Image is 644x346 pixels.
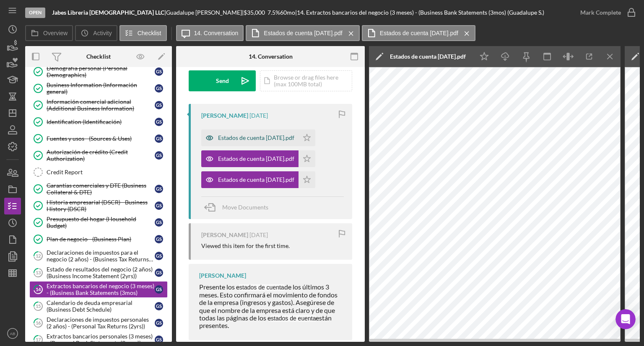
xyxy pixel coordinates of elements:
div: While we're not able to build everything that's requested, your input is helping to shape our lon... [13,190,131,222]
div: Hi [PERSON_NAME],If you’re receiving this message, it seems you've logged at least 30 sessions. W... [7,82,138,256]
tspan: 13 [36,270,41,275]
span: $35,000 [244,9,265,16]
div: G S [155,302,163,310]
div: Open [25,8,45,18]
span: stados de euenta [271,315,316,322]
div: Business Information (Información general) [47,82,155,95]
div: Hi [PERSON_NAME], [13,87,131,95]
button: Mark Complete [572,4,640,21]
a: 16Declaraciones de impuestos personales (2 años) - (Personal Tax Returns (2yrs))GS [29,315,168,331]
div: | [52,9,166,16]
a: Plan de negocio - (Business Plan)GS [29,231,168,248]
div: G S [155,151,163,160]
div: Guadalupe [PERSON_NAME] | [166,9,244,16]
a: Demografía personal (Personal Demographics)GS [29,63,168,80]
div: Mark Complete [580,4,621,21]
button: Gif picker [26,267,33,274]
button: Estados de cuenta [DATE].pdf [246,25,359,41]
div: Declaraciones de impuestos personales (2 años) - (Personal Tax Returns (2yrs)) [47,316,155,330]
button: go back [5,3,21,19]
label: Activity [93,30,112,36]
a: Business Information (Información general)GS [29,80,168,97]
button: Checklist [119,25,167,41]
button: Home [131,3,147,19]
div: Información comercial adicional (Additional Business Information) [47,98,155,112]
button: Activity [75,25,117,41]
img: Profile image for David [24,5,37,18]
div: Demografía personal (Personal Demographics) [47,65,155,78]
div: G S [155,134,163,143]
iframe: Intercom live chat [615,309,636,329]
button: Overview [25,25,73,41]
button: 14. Conversation [176,25,244,41]
div: G S [155,336,163,344]
button: Send a message… [144,263,157,277]
div: G S [155,67,163,76]
a: Autorización de crédito (Credit Authorization)GS [29,147,168,164]
div: Viewed this item for the first time. [201,243,290,249]
div: Fuentes y usos - (Sources & Uses) [47,135,155,142]
div: Estados de cuenta [DATE].pdf [218,155,294,162]
h1: [PERSON_NAME] [41,4,95,10]
a: Garantías comerciales y DTE (Business Collateral & DTE)GS [29,181,168,197]
a: Fuentes y usos - (Sources & Uses)GS [29,130,168,147]
div: Our offices are closed for the Fourth of July Holiday until [DATE]. [26,50,152,66]
a: Información comercial adicional (Additional Business Information)GS [29,97,168,114]
div: G S [155,84,163,93]
div: G S [155,285,163,294]
textarea: Message… [7,249,161,263]
span: stados de cuenta [239,284,284,291]
label: Estados de cuenta [DATE].pdf [380,30,458,36]
a: Credit Report [29,164,168,181]
b: Jabes Libreria [DEMOGRAPHIC_DATA] LLC [52,9,164,16]
tspan: 17 [36,337,41,342]
button: Estados de cuenta [DATE].pdf [362,25,475,41]
div: G S [155,252,163,260]
tspan: 15 [36,303,41,309]
div: Send [216,70,229,91]
a: 15Calendario de deuda empresarial (Business Debt Schedule)GS [29,298,168,315]
span: Move Documents [222,204,268,211]
div: Estados de cuenta [DATE].pdf [218,176,294,183]
a: 12Declaraciones de impuestos para el negocio (2 años) - (Business Tax Returns (2yrs))GS [29,248,168,264]
div: G S [155,118,163,126]
button: Start recording [53,267,60,274]
div: G S [155,319,163,327]
div: G S [155,269,163,277]
div: Autorización de crédito (Credit Authorization) [47,149,155,162]
button: Move Documents [201,197,277,218]
label: 14. Conversation [194,30,239,36]
div: Calendario de deuda empresarial (Business Debt Schedule) [47,300,155,313]
div: Estados de cuenta [DATE].pdf [390,53,466,60]
label: Estados de cuenta [DATE].pdf [264,30,342,36]
tspan: 14 [36,287,41,292]
div: G S [155,101,163,109]
div: Estado de resultados del negocio (2 años) (Business Income Statement (2yrs)) [47,266,155,279]
button: Upload attachment [40,267,47,274]
time: 2025-05-20 23:39 [249,112,268,119]
div: G S [155,201,163,210]
label: Overview [43,30,68,36]
div: [PERSON_NAME] [201,112,248,119]
div: Checklist [86,53,111,60]
div: Identification (Identificación) [47,119,155,125]
div: Credit Report [47,169,167,176]
div: Looking forward to hearing from you, [PERSON_NAME] / Co-founder of Lenderfit [13,227,131,251]
button: Estados de cuenta [DATE].pdf [201,129,315,146]
div: 7.5 % [267,9,280,16]
button: Estados de cuenta [DATE].pdf [201,171,315,188]
div: Garantías comerciales y DTE (Business Collateral & DTE) [47,182,155,196]
div: Declaraciones de impuestos para el negocio (2 años) - (Business Tax Returns (2yrs)) [47,249,155,263]
a: 13Estado de resultados del negocio (2 años) (Business Income Statement (2yrs))GS [29,264,168,281]
div: Extractos bancarios del negocio (3 meses) - (Business Bank Statements (3mos) [47,283,155,296]
div: If you’re receiving this message, it seems you've logged at least 30 sessions. Well done! [13,99,131,124]
span: Presente los e de los últimos 3 meses. Esto confirmará el movimiento de fondos de la empresa (ing... [199,283,338,329]
time: 2025-05-20 23:38 [249,232,268,238]
b: Is there functionality that you’d like to see us build that would bring you even more value? [13,153,129,184]
div: Historia empresarial (DSCR) - Business History (DSCR) [47,199,155,212]
label: Checklist [138,30,161,36]
div: Close [147,3,162,18]
div: 14. Conversation [249,53,293,60]
div: Plan de negocio - (Business Plan) [47,236,155,243]
div: G S [155,235,163,243]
